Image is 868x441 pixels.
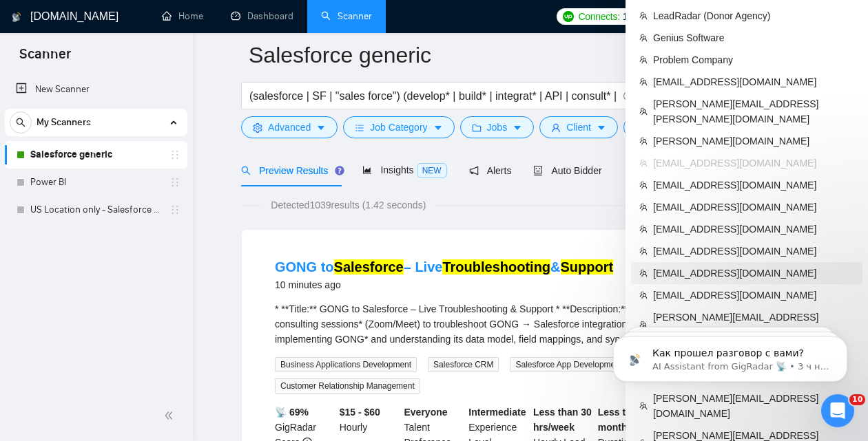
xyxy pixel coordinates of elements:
[578,9,619,24] span: Connects:
[469,165,512,176] span: Alerts
[275,277,613,293] div: 10 minutes ago
[316,122,326,133] span: caret-down
[563,11,574,22] img: upwork-logo.png
[639,402,648,410] span: team
[653,8,854,23] span: LeadRadar (Donor Agency)
[241,116,338,138] button: settingAdvancedcaret-down
[30,169,161,196] a: Power BI
[639,159,648,167] span: team
[653,244,854,259] span: [EMAIL_ADDRESS][DOMAIN_NAME]
[162,10,203,22] a: homeHome
[566,120,591,135] span: Client
[343,116,454,138] button: barsJob Categorycaret-down
[5,109,187,224] li: My Scanners
[164,409,178,422] span: double-left
[340,407,380,418] b: $15 - $60
[653,178,854,193] span: [EMAIL_ADDRESS][DOMAIN_NAME]
[5,76,187,103] li: New Scanner
[261,197,435,213] span: Detected 1039 results (1.42 seconds)
[639,12,648,20] span: team
[592,308,868,404] iframe: Intercom notifications сообщение
[468,407,526,418] b: Intermediate
[639,181,648,189] span: team
[241,165,340,176] span: Preview Results
[428,357,499,372] span: Salesforce CRM
[561,259,614,275] mark: Support
[10,118,31,127] span: search
[653,30,854,45] span: Genius Software
[362,165,372,175] span: area-chart
[639,247,648,255] span: team
[333,164,346,177] div: Tooltip anchor
[533,166,543,175] span: robot
[169,149,180,160] span: holder
[268,120,311,135] span: Advanced
[12,6,21,28] img: logo
[37,109,91,136] span: My Scanners
[849,394,865,405] span: 10
[653,391,854,421] span: [PERSON_NAME][EMAIL_ADDRESS][DOMAIN_NAME]
[653,222,854,237] span: [EMAIL_ADDRESS][DOMAIN_NAME]
[253,122,262,133] span: setting
[639,78,648,86] span: team
[169,177,180,188] span: holder
[653,96,854,127] span: [PERSON_NAME][EMAIL_ADDRESS][PERSON_NAME][DOMAIN_NAME]
[487,120,508,135] span: Jobs
[639,203,648,211] span: team
[533,407,592,433] b: Less than 30 hrs/week
[472,122,482,133] span: folder
[653,155,854,171] span: [EMAIL_ADDRESS][DOMAIN_NAME]
[362,164,446,175] span: Insights
[653,200,854,215] span: [EMAIL_ADDRESS][DOMAIN_NAME]
[653,133,854,149] span: [PERSON_NAME][DOMAIN_NAME]
[231,10,293,22] a: dashboardDashboard
[275,303,780,345] span: * **Title:** GONG to Salesforce – Live Troubleshooting & Support * **Description:** * Seeking an ...
[639,291,648,299] span: team
[355,122,364,133] span: bars
[275,357,417,372] span: Business Applications Development
[442,259,550,275] mark: Troubleshooting
[275,259,613,275] a: GONG toSalesforce– LiveTroubleshooting&Support
[639,56,648,64] span: team
[275,378,420,394] span: Customer Relationship Management
[16,76,176,103] a: New Scanner
[551,122,561,133] span: user
[241,166,251,175] span: search
[653,288,854,303] span: [EMAIL_ADDRESS][DOMAIN_NAME]
[639,225,648,233] span: team
[417,163,447,178] span: NEW
[433,122,443,133] span: caret-down
[30,141,161,169] a: Salesforce generic
[321,10,372,22] a: searchScanner
[821,394,854,427] iframe: Intercom live chat
[370,120,427,135] span: Job Category
[275,407,309,418] b: 📡 69%
[249,38,792,72] input: Scanner name...
[639,137,648,145] span: team
[334,259,404,275] mark: Salesforce
[513,122,522,133] span: caret-down
[597,122,606,133] span: caret-down
[653,52,854,67] span: Problem Company
[539,116,618,138] button: userClientcaret-down
[30,196,161,224] a: US Location only - Salesforce generic
[533,165,601,176] span: Auto Bidder
[404,407,448,418] b: Everyone
[653,74,854,89] span: [EMAIL_ADDRESS][DOMAIN_NAME]
[249,87,617,105] input: Search Freelance Jobs...
[8,44,82,73] span: Scanner
[598,407,651,433] b: Less than 1 month
[639,269,648,277] span: team
[275,301,786,347] div: * **Title:** GONG to Salesforce – Live Troubleshooting & Support * **Description:** * Seeking an ...
[469,166,479,175] span: notification
[169,204,180,215] span: holder
[460,116,535,138] button: folderJobscaret-down
[639,107,648,116] span: team
[510,357,628,372] span: Salesforce App Development
[10,111,32,133] button: search
[653,266,854,281] span: [EMAIL_ADDRESS][DOMAIN_NAME]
